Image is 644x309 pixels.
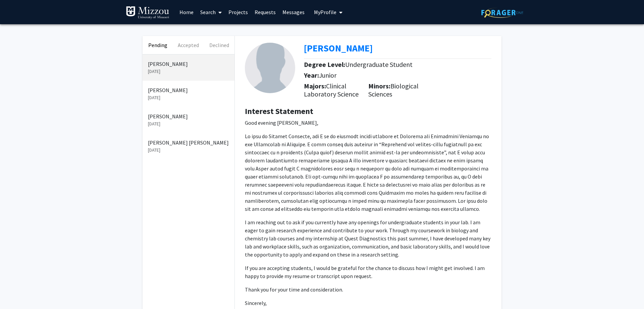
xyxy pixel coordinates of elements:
button: Accepted [173,36,204,54]
p: Thank you for your time and consideration. [245,285,491,294]
p: [DATE] [148,68,229,75]
a: Projects [225,0,251,24]
b: Minors: [368,82,390,90]
p: [PERSON_NAME] [148,112,229,120]
span: Clinical Laboratory Science [304,82,359,98]
span: Biological Sciences [368,82,419,98]
b: Majors: [304,82,326,90]
a: Messages [279,0,308,24]
a: Requests [251,0,279,24]
button: Declined [204,36,234,54]
a: Search [197,0,225,24]
button: Pending [143,36,173,54]
p: [PERSON_NAME] [148,60,229,68]
iframe: Chat [5,279,29,304]
span: My Profile [314,9,336,15]
img: University of Missouri Logo [126,6,169,20]
p: Lo ipsu do Sitamet Consecte, adi E se do eiusmodt incidi utlabore et Dolorema ali Enimadmini Veni... [245,132,491,213]
p: Good evening [PERSON_NAME], [245,119,491,127]
b: Year: [304,71,319,79]
b: Interest Statement [245,106,313,116]
b: [PERSON_NAME] [304,42,373,54]
b: Degree Level: [304,60,345,69]
span: Undergraduate Student [345,60,413,69]
img: ForagerOne Logo [481,7,523,18]
span: Junior [319,71,336,79]
p: [DATE] [148,147,229,154]
img: Profile Picture [245,43,295,93]
p: Sincerely, [245,299,491,307]
p: [PERSON_NAME] [PERSON_NAME] [148,139,229,147]
p: [PERSON_NAME] [148,86,229,94]
p: I am reaching out to ask if you currently have any openings for undergraduate students in your la... [245,218,491,259]
p: [DATE] [148,120,229,127]
a: Home [176,0,197,24]
a: Opens in a new tab [304,42,373,54]
p: If you are accepting students, I would be grateful for the chance to discuss how I might get invo... [245,264,491,280]
p: [DATE] [148,94,229,101]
